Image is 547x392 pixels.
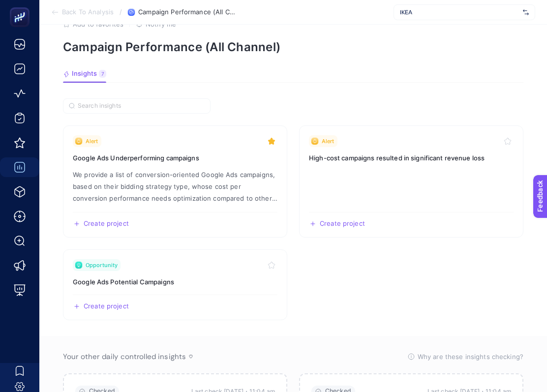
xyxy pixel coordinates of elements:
[322,137,334,145] span: Alert
[63,125,287,238] a: View insight titled We provide a list of conversion-oriented Google Ads campaigns, based on their...
[266,259,277,271] button: Toggle favorite
[63,125,523,320] section: Insight Packages
[99,70,106,78] div: 7
[523,7,529,17] img: svg%3e
[73,302,129,310] button: Create a new project based on this insight
[63,40,523,54] p: Campaign Performance (All Channel)
[84,302,129,310] span: Create project
[418,352,523,362] span: Why are these insights checking?
[73,169,277,204] p: Insight description
[138,8,237,16] span: Campaign Performance (All Channel)
[299,125,523,238] a: View insight titled
[86,261,118,269] span: Opportunity
[6,3,37,11] span: Feedback
[78,102,205,110] input: Search
[86,137,98,145] span: Alert
[309,220,365,228] button: Create a new project based on this insight
[120,8,122,16] span: /
[73,220,129,228] button: Create a new project based on this insight
[309,153,514,163] h3: Insight title
[400,8,519,16] span: IKEA
[72,70,97,78] span: Insights
[502,135,514,147] button: Toggle favorite
[84,220,129,228] span: Create project
[62,8,114,16] span: Back To Analysis
[73,277,277,287] h3: Insight title
[73,153,277,163] h3: Insight title
[63,352,186,362] span: Your other daily controlled insights
[266,135,277,147] button: Toggle favorite
[320,220,365,228] span: Create project
[63,249,287,320] a: View insight titled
